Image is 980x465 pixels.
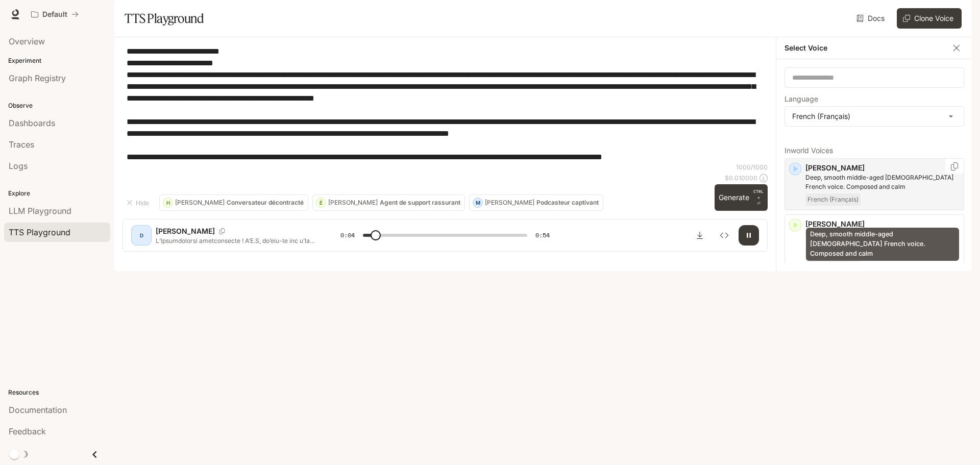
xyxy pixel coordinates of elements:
button: H[PERSON_NAME]Conversateur décontracté [159,194,308,211]
p: Podcasteur captivant [536,200,599,206]
a: Docs [854,8,889,29]
button: É[PERSON_NAME]Agent de support rassurant [312,194,465,211]
div: M [473,194,482,211]
button: Hide [122,194,155,211]
p: [PERSON_NAME] [805,219,960,229]
h1: TTS Playground [125,8,204,29]
div: French (Français) [785,107,964,126]
div: H [163,194,173,211]
div: D [133,227,150,243]
div: É [316,194,326,211]
p: Inworld Voices [785,147,964,154]
button: M[PERSON_NAME]Podcasteur captivant [469,194,603,211]
div: Deep, smooth middle-aged [DEMOGRAPHIC_DATA] French voice. Composed and calm [806,228,959,261]
p: Language [785,95,818,103]
p: Default [42,10,67,19]
p: [PERSON_NAME] [175,200,225,206]
button: Inspect [714,225,734,246]
p: Deep, smooth middle-aged male French voice. Composed and calm [805,173,960,191]
p: [PERSON_NAME] [485,200,534,206]
p: [PERSON_NAME] [156,226,215,236]
p: L’Ipsumdolorsi ametconsecte ! A’E.S, do’eiu-te inc u’lab ? Etd-ma al'en admi veniamqu n'Exercitat... [156,236,316,245]
button: Clone Voice [897,8,962,29]
p: [PERSON_NAME] [328,200,378,206]
span: 0:54 [535,230,550,240]
span: French (Français) [805,193,861,206]
p: Conversateur décontracté [227,200,304,206]
p: Agent de support rassurant [380,200,460,206]
button: GenerateCTRL +⏎ [715,184,768,211]
button: Copy Voice ID [949,162,960,170]
p: CTRL + [753,188,764,201]
p: [PERSON_NAME] [805,163,960,173]
button: Copy Voice ID [215,228,229,234]
p: ⏎ [753,188,764,207]
button: All workspaces [27,4,83,25]
button: Download audio [690,225,710,246]
span: 0:04 [340,230,355,240]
